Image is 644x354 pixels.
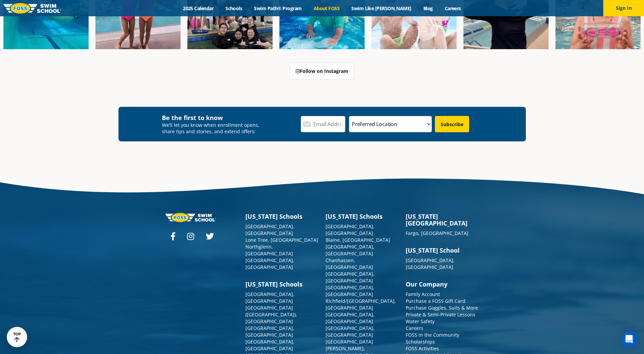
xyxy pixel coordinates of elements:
[245,223,294,236] a: [GEOGRAPHIC_DATA], [GEOGRAPHIC_DATA]
[326,257,373,270] a: Chanhassen, [GEOGRAPHIC_DATA]
[406,230,468,236] a: Fargo, [GEOGRAPHIC_DATA]
[326,325,374,338] a: [GEOGRAPHIC_DATA], [GEOGRAPHIC_DATA]
[326,237,390,243] a: Blaine, [GEOGRAPHIC_DATA]
[326,223,374,236] a: [GEOGRAPHIC_DATA], [GEOGRAPHIC_DATA]
[245,291,294,304] a: [GEOGRAPHIC_DATA], [GEOGRAPHIC_DATA]
[406,311,475,318] a: Private & Semi-Private Lessons
[406,332,459,338] a: FOSS in the Community
[406,325,423,331] a: Careers
[406,318,435,324] a: Water Safety
[245,325,294,338] a: [GEOGRAPHIC_DATA], [GEOGRAPHIC_DATA]
[346,5,418,12] a: Swim Like [PERSON_NAME]
[406,257,455,270] a: [GEOGRAPHIC_DATA], [GEOGRAPHIC_DATA]
[326,213,399,220] h3: [US_STATE] Schools
[406,213,479,227] h3: [US_STATE][GEOGRAPHIC_DATA]
[162,114,264,122] h4: Be the first to know
[326,243,374,257] a: [GEOGRAPHIC_DATA], [GEOGRAPHIC_DATA]
[326,298,396,311] a: Richfield/[GEOGRAPHIC_DATA], [GEOGRAPHIC_DATA]
[245,243,293,257] a: Northglenn, [GEOGRAPHIC_DATA]
[13,332,21,342] div: TOP
[406,298,465,304] a: Purchase a FOSS Gift Card
[245,304,297,324] a: [GEOGRAPHIC_DATA] ([GEOGRAPHIC_DATA]), [GEOGRAPHIC_DATA]
[435,116,469,132] input: Subscribe
[326,271,374,284] a: [GEOGRAPHIC_DATA], [GEOGRAPHIC_DATA]
[3,3,61,14] img: FOSS Swim School Logo
[301,116,345,132] input: Email Address
[177,5,220,12] a: 2025 Calendar
[439,5,467,12] a: Careers
[326,284,374,297] a: [GEOGRAPHIC_DATA], [GEOGRAPHIC_DATA]
[162,122,264,135] p: We’ll let you know when enrollment opens, share tips and stories, and extend offers:
[248,5,308,12] a: Swim Path® Program
[245,213,319,220] h3: [US_STATE] Schools
[245,281,319,288] h3: [US_STATE] Schools
[308,5,346,12] a: About FOSS
[406,345,439,352] a: FOSS Activities
[406,291,440,297] a: Family Account
[406,338,435,345] a: Scholarships
[245,237,318,243] a: Lone Tree, [GEOGRAPHIC_DATA]
[245,257,294,270] a: [GEOGRAPHIC_DATA], [GEOGRAPHIC_DATA]
[290,63,354,80] a: Follow on Instagram
[245,338,294,352] a: [GEOGRAPHIC_DATA], [GEOGRAPHIC_DATA]
[417,5,439,12] a: Blog
[406,281,479,288] h3: Our Company
[406,304,478,311] a: Purchase Goggles, Suits & More
[220,5,248,12] a: Schools
[406,247,479,254] h3: [US_STATE] School
[165,213,216,222] img: Foss-logo-horizontal-white.svg
[621,331,637,347] div: Open Intercom Messenger
[326,311,374,324] a: [GEOGRAPHIC_DATA], [GEOGRAPHIC_DATA]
